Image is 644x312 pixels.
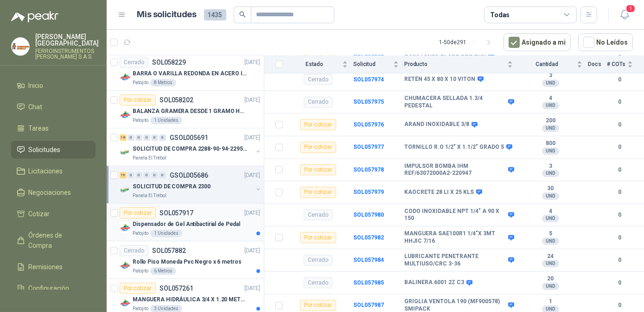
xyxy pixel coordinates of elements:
[35,33,99,46] p: [PERSON_NAME] [GEOGRAPHIC_DATA]
[244,96,260,105] p: [DATE]
[518,140,582,147] b: 800
[244,284,260,293] p: [DATE]
[625,4,636,13] span: 1
[607,120,633,129] b: 0
[120,109,131,120] img: Company Logo
[542,80,559,87] div: UND
[353,302,384,308] a: SOL057987
[607,61,625,67] span: # COTs
[439,35,496,50] div: 1 - 50 de 291
[133,295,248,304] p: MANGUERA HIDRÁULICA 3/4 X 1.20 METROS DE LONGITUD HR-HR-ACOPLADA
[159,210,193,216] p: SOL057917
[244,209,260,218] p: [DATE]
[404,144,504,151] b: TORNILLO R.O 1/2" X 1.1/2" GRADO 5
[120,222,131,233] img: Company Logo
[404,208,506,222] b: CODO INOXIDABLE NPT 1/4" A 90 X 150
[29,145,61,155] span: Solicitudes
[133,117,148,124] p: Patojito
[11,184,96,201] a: Negociaciones
[11,98,96,116] a: Chat
[542,215,559,222] div: UND
[133,69,248,78] p: BARRA O VARILLA REDONDA EN ACERO INOXIDABLE DE 2" O 50 MM
[304,97,332,108] div: Cerrado
[518,95,582,102] b: 4
[542,147,559,155] div: UND
[542,283,559,290] div: UND
[404,279,464,286] b: BALINERA 6001 2Z C3
[150,267,176,275] div: 6 Metros
[135,172,142,179] div: 0
[518,55,588,73] th: Cantidad
[607,75,633,84] b: 0
[300,232,336,243] div: Por cotizar
[29,102,43,112] span: Chat
[11,258,96,276] a: Remisiones
[120,260,131,271] img: Company Logo
[300,164,336,175] div: Por cotizar
[353,189,384,195] a: SOL057979
[107,204,264,241] a: Por cotizarSOL057917[DATE] Company LogoDispensador de Gel Antibactirial de PedalPatojito1 Unidades
[133,182,210,191] p: SOLICITUD DE COMPRA 2300
[135,134,142,141] div: 0
[300,119,336,130] div: Por cotizar
[151,172,158,179] div: 0
[607,143,633,152] b: 0
[29,80,44,91] span: Inicio
[616,7,633,23] button: 1
[143,134,150,141] div: 0
[353,121,384,128] a: SOL057976
[588,55,607,73] th: Docs
[159,97,193,103] p: SOL058202
[404,61,505,67] span: Producto
[518,163,582,170] b: 3
[120,245,148,256] div: Cerrado
[133,145,248,153] p: SOLICITUD DE COMPRA 2288-90-94-2295-96-2301-02-04
[128,172,134,179] div: 0
[288,61,340,67] span: Estado
[607,188,633,197] b: 0
[120,185,131,196] img: Company Logo
[518,208,582,215] b: 4
[244,133,260,142] p: [DATE]
[128,134,134,141] div: 0
[607,98,633,106] b: 0
[353,144,384,150] a: SOL057977
[518,185,582,193] b: 30
[353,76,384,83] b: SOL057974
[518,72,582,80] b: 3
[353,55,404,73] th: Solicitud
[518,275,582,283] b: 20
[353,279,384,286] a: SOL057985
[542,102,559,109] div: UND
[11,141,96,159] a: Solicitudes
[152,59,186,66] p: SOL058229
[518,298,582,305] b: 1
[133,220,240,229] p: Dispensador de Gel Antibactirial de Pedal
[353,61,391,67] span: Solicitud
[120,134,127,141] div: 18
[353,234,384,241] a: SOL057982
[204,9,226,20] span: 1435
[120,298,131,309] img: Company Logo
[11,119,96,137] a: Tareas
[11,226,96,254] a: Órdenes de Compra
[150,117,182,124] div: 1 Unidades
[151,134,158,141] div: 0
[170,172,208,179] p: GSOL005686
[159,172,166,179] div: 0
[404,189,474,196] b: KAOCRETE 28 LI X 25 KLS
[11,205,96,223] a: Cotizar
[353,212,384,218] a: SOL057980
[159,285,193,292] p: SOL057261
[11,162,96,180] a: Licitaciones
[170,134,208,141] p: GSOL005691
[607,279,633,287] b: 0
[518,253,582,260] b: 24
[353,166,384,173] a: SOL057978
[300,187,336,198] div: Por cotizar
[120,170,262,199] a: 19 0 0 0 0 0 GSOL005686[DATE] Company LogoSOLICITUD DE COMPRA 2300Panela El Trébol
